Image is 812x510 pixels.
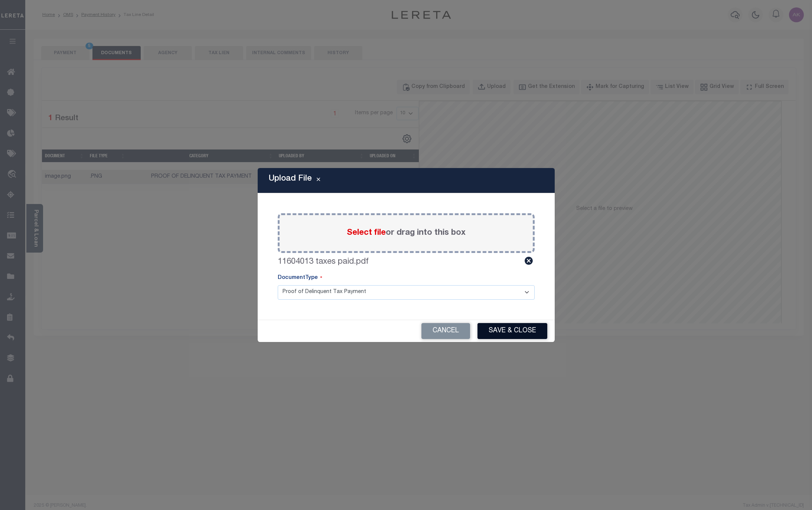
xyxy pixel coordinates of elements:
button: Save & Close [477,323,547,339]
span: Select file [347,229,386,237]
button: Close [312,176,325,185]
h5: Upload File [269,174,312,184]
button: Cancel [421,323,470,339]
label: DocumentType [278,274,322,282]
label: 11604013 taxes paid.pdf [278,256,369,268]
label: or drag into this box [347,227,466,239]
